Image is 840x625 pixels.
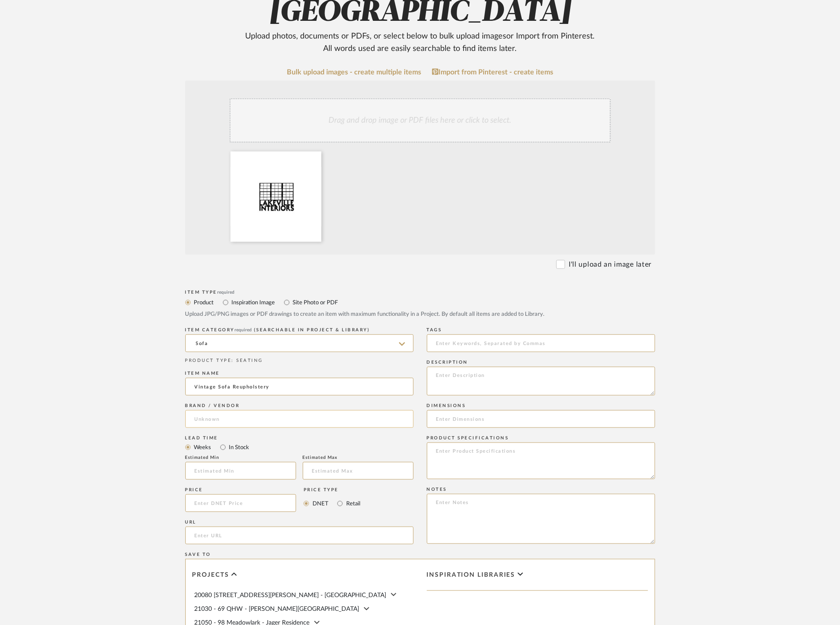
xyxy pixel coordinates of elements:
label: In Stock [228,443,250,452]
span: Inspiration libraries [427,571,516,579]
a: Import from Pinterest - create items [432,68,553,76]
mat-radio-group: Select item type [185,442,414,453]
div: Product Specifications [427,435,655,441]
input: Enter Name [185,378,414,396]
input: Type a category to search and select [185,334,414,352]
div: Brand / Vendor [185,403,414,408]
span: 21030 - 69 QHW - [PERSON_NAME][GEOGRAPHIC_DATA] [195,606,359,613]
label: Inspiration Image [231,298,275,307]
input: Enter URL [185,527,414,544]
div: Item name [185,371,414,376]
a: Bulk upload images - create multiple items [287,69,421,76]
div: Upload photos, documents or PDFs, or select below to bulk upload images or Import from Pinterest ... [238,30,602,55]
label: Weeks [193,443,211,452]
label: Product [193,298,214,307]
mat-radio-group: Select price type [304,494,360,512]
div: PRODUCT TYPE [185,357,414,364]
input: Unknown [185,410,414,428]
label: DNET [312,499,328,509]
div: Notes [427,487,655,492]
span: Projects [192,571,229,579]
input: Enter Dimensions [427,410,655,428]
span: (Searchable in Project & Library) [254,328,370,332]
div: Dimensions [427,403,655,408]
span: 20080 [STREET_ADDRESS][PERSON_NAME] - [GEOGRAPHIC_DATA] [195,592,387,598]
div: Upload JPG/PNG images or PDF drawings to create an item with maximum functionality in a Project. ... [185,310,655,319]
span: required [217,290,234,295]
div: Save To [185,552,655,557]
div: Estimated Min [185,455,296,460]
div: Tags [427,327,655,333]
label: I'll upload an image later [569,259,652,270]
div: Lead Time [185,435,414,441]
mat-radio-group: Select item type [185,297,655,308]
div: URL [185,520,414,525]
input: Enter Keywords, Separated by Commas [427,334,655,352]
span: required [234,328,252,332]
div: Price [185,487,297,493]
span: : SEATING [232,358,263,363]
input: Estimated Min [185,462,296,480]
input: Enter DNET Price [185,494,297,512]
div: ITEM CATEGORY [185,327,414,333]
label: Retail [345,499,360,509]
input: Estimated Max [303,462,414,480]
div: Item Type [185,290,655,295]
label: Site Photo or PDF [292,298,338,307]
div: Price Type [304,487,360,493]
div: Estimated Max [303,455,414,460]
div: Description [427,360,655,365]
